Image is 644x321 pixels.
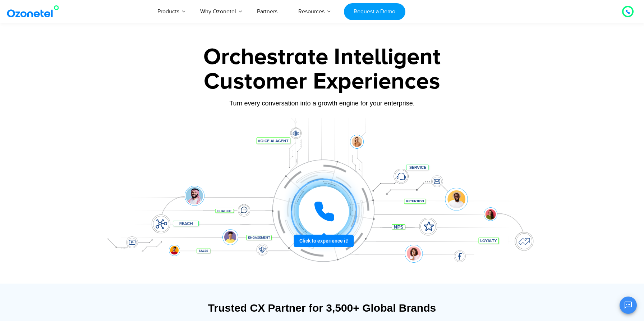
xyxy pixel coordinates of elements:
div: Trusted CX Partner for 3,500+ Global Brands [101,302,543,314]
div: Customer Experiences [97,64,547,99]
button: Open chat [620,297,637,314]
a: Request a Demo [344,3,405,20]
div: Orchestrate Intelligent [97,46,547,69]
div: Turn every conversation into a growth engine for your enterprise. [97,99,547,107]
